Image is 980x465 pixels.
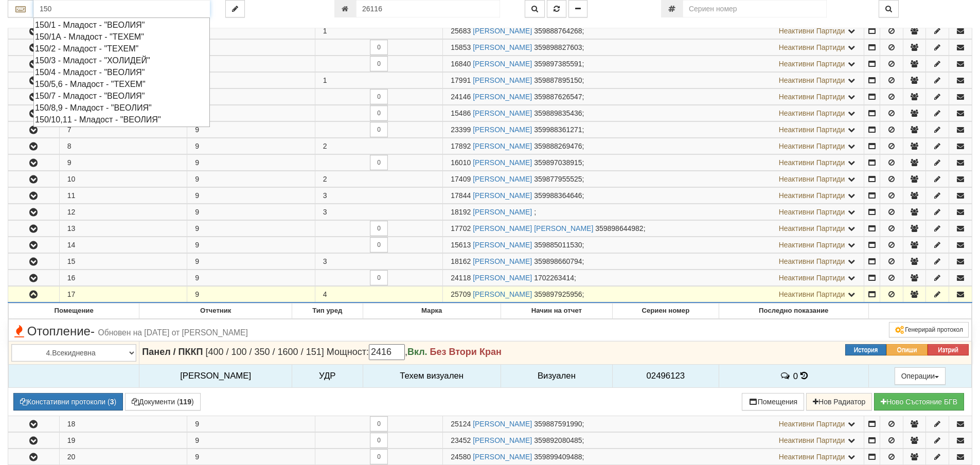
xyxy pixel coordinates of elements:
a: [PERSON_NAME] [473,436,532,444]
td: ; [443,221,864,237]
span: 3 [323,208,327,216]
span: Неактивни Партиди [779,158,845,167]
td: 9 [187,122,315,138]
button: Констативни протоколи (3) [13,393,123,410]
span: Партида № [451,436,471,444]
td: 7 [59,122,187,138]
td: 20 [59,449,187,465]
strong: Панел / ПККП [142,347,203,357]
td: Визуален [501,364,612,388]
span: 359897925956 [534,290,582,298]
td: 9 [187,105,315,121]
span: Неактивни Партиди [779,126,845,134]
a: [PERSON_NAME] [473,274,532,282]
td: 9 [187,270,315,286]
td: 19 [59,433,187,449]
a: [PERSON_NAME] [473,175,532,183]
span: 4 [323,290,327,298]
td: ; [443,89,864,105]
span: 359888269476 [534,142,582,150]
a: [PERSON_NAME] [473,453,532,461]
span: Партида № [451,241,471,249]
span: Отопление [11,325,248,338]
td: 9 [187,89,315,105]
td: 13 [59,221,187,237]
span: Неактивни Партиди [779,76,845,84]
td: ; [443,204,864,220]
span: Партида № [451,257,471,265]
td: ; [443,155,864,171]
span: 359898644982 [595,224,643,233]
div: 150/5,6 - Младост - "ТЕХЕМ" [35,78,208,90]
td: ; [443,416,864,432]
td: УДР [292,364,363,388]
span: Неактивни Партиди [779,27,845,35]
td: 9 [187,449,315,465]
td: ; [443,449,864,465]
td: 16 [59,270,187,286]
span: Партида № [451,175,471,183]
td: 17 [59,287,187,303]
button: Документи (119) [125,393,201,410]
span: Партида № [451,43,471,51]
span: Партида № [451,126,471,134]
a: [PERSON_NAME] [473,290,532,298]
span: Неактивни Партиди [779,109,845,117]
span: Неактивни Партиди [779,60,845,68]
span: 359897385591 [534,60,582,68]
div: 150/7 - Младост - "ВЕОЛИЯ" [35,90,208,102]
a: [PERSON_NAME] [473,93,532,101]
a: [PERSON_NAME] [473,257,532,265]
b: 119 [180,398,191,406]
td: 11 [59,188,187,204]
span: Партида № [451,191,471,200]
th: Начин на отчет [501,303,612,319]
span: 359898827603 [534,43,582,51]
th: Сериен номер [613,303,719,319]
span: 359877955525 [534,175,582,183]
td: 9 [187,221,315,237]
span: Партида № [451,420,471,428]
span: Партида № [451,224,471,233]
div: 150/2 - Младост - "ТЕХЕМ" [35,43,208,55]
b: 3 [110,398,114,406]
div: 150/1 - Младост - "ВЕОЛИЯ" [35,19,208,31]
td: ; [443,254,864,270]
td: ; [443,171,864,187]
b: Вкл. [407,347,427,357]
span: Неактивни Партиди [779,43,845,51]
a: [PERSON_NAME] [473,420,532,428]
a: [PERSON_NAME] [473,208,532,216]
span: Партида № [451,453,471,461]
td: 9 [187,56,315,72]
span: Партида № [451,60,471,68]
span: 359899409488 [534,453,582,461]
td: 9 [187,155,315,171]
span: Неактивни Партиди [779,224,845,233]
span: Неактивни Партиди [779,290,845,298]
button: Нов Радиатор [806,393,872,410]
a: [PERSON_NAME] [473,158,532,167]
span: 359892080485 [534,436,582,444]
span: Партида № [451,274,471,282]
td: ; [443,433,864,449]
span: 359988364646 [534,191,582,200]
span: [400 / 100 / 350 / 1600 / 151] [205,347,324,357]
td: 14 [59,237,187,253]
td: ; [443,138,864,154]
td: ; [443,73,864,88]
div: 150/10,11 - Младост - "ВЕОЛИЯ" [35,114,208,126]
span: 359887591990 [534,420,582,428]
span: Партида № [451,27,471,35]
span: Неактивни Партиди [779,191,845,200]
button: Операции [895,367,946,385]
button: Помещения [742,393,805,410]
span: 1 [323,76,327,84]
td: ; [443,56,864,72]
span: Неактивни Партиди [779,241,845,249]
td: 9 [187,73,315,88]
strong: Без Втори Кран [430,347,502,357]
a: [PERSON_NAME] [473,27,532,35]
td: 9 [187,416,315,432]
span: 359887895150 [534,76,582,84]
